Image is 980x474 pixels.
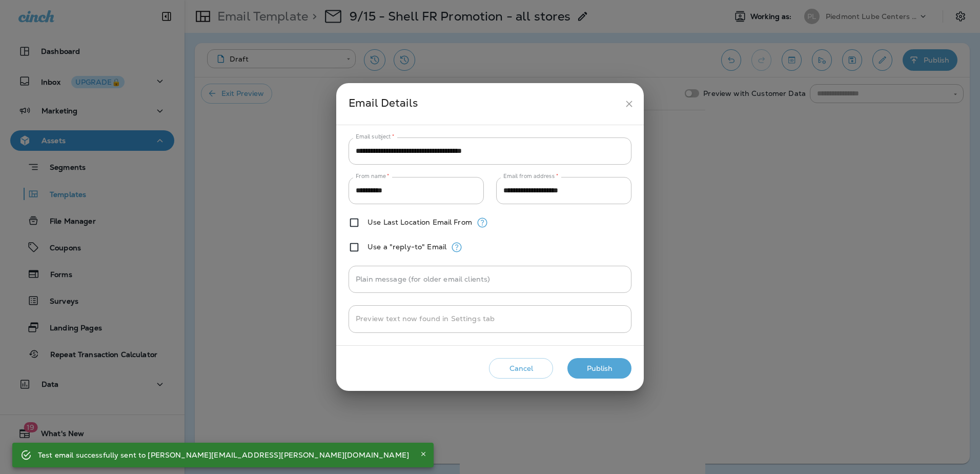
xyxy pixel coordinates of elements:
[620,94,639,113] button: close
[367,218,472,226] label: Use Last Location Email From
[356,133,395,141] label: Email subject
[367,243,446,251] label: Use a "reply-to" Email
[489,358,553,379] button: Cancel
[349,94,620,113] div: Email Details
[417,448,430,460] button: Close
[38,446,409,464] div: Test email successfully sent to [PERSON_NAME][EMAIL_ADDRESS][PERSON_NAME][DOMAIN_NAME]
[503,172,558,180] label: Email from address
[567,358,631,379] button: Publish
[356,172,390,180] label: From name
